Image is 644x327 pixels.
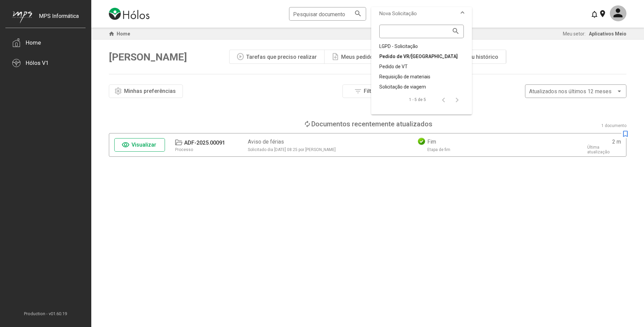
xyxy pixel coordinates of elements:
div: LGPD - Solicitação [379,43,464,50]
div: Pedido de VR/[GEOGRAPHIC_DATA] [379,53,464,60]
mat-icon: filter_list [354,87,362,95]
mat-icon: search [452,27,460,35]
mat-icon: settings [114,87,122,95]
span: Solicitado dia [DATE] 08:25 por [PERSON_NAME] [248,147,336,152]
div: Requisição de materiais [379,73,464,80]
div: MPS Informática [39,13,79,30]
div: Última atualização [587,145,621,154]
span: [PERSON_NAME] [109,51,187,63]
mat-paginator: Select page [373,90,464,109]
mat-icon: folder_open [174,139,183,147]
span: Minhas preferências [124,88,176,94]
div: 1 - 5 de 5 [409,96,426,103]
button: Página anterior [437,93,450,106]
div: 2 m [612,139,621,145]
span: Atualizados nos últimos 12 meses [529,88,612,95]
mat-icon: bookmark [621,130,629,138]
button: Visualizar [114,138,165,152]
div: Meu histórico [464,54,498,60]
mat-icon: note_add [331,53,339,61]
div: Nova Solicitação [371,20,472,115]
span: Nova Solicitação [379,10,417,17]
mat-icon: location_on [598,9,606,18]
div: Meus pedidos [341,54,376,60]
mat-expansion-panel-header: Nova Solicitação [371,7,472,20]
span: Filtros [364,88,380,94]
div: Tarefas que preciso realizar [246,54,317,60]
div: Aviso de férias [248,139,284,145]
div: Solicitação de viagem [379,83,464,90]
button: Página seguinte [450,93,464,106]
span: Production - v01.60.19 [5,311,86,316]
span: Aplicativos Meio [589,31,626,36]
button: Minhas preferências [109,84,183,98]
div: 1 documento [601,123,626,128]
img: logo-holos.png [109,8,149,20]
mat-icon: loop [303,120,311,128]
div: Documentos recentemente atualizados [311,120,432,128]
div: Home [26,39,41,46]
mat-icon: home [108,30,116,38]
button: Filtros [342,84,393,98]
span: Visualizar [132,142,156,148]
mat-icon: search [354,9,362,17]
div: Hólos V1 [26,59,49,66]
div: Processo [175,147,193,152]
span: Meu setor: [563,31,586,36]
div: Fim [427,139,436,145]
div: Etapa de fim [427,147,450,152]
div: Pedido de VT [379,63,464,70]
mat-icon: play_circle [236,53,244,61]
span: Home [117,31,130,36]
img: mps-image-cropped.png [12,11,32,23]
mat-icon: visibility [122,141,130,149]
div: ADF-2025.00091 [184,140,225,146]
